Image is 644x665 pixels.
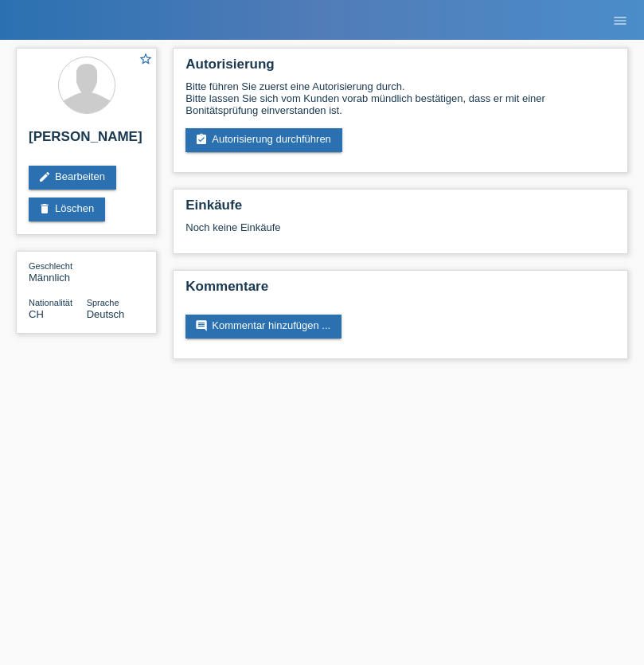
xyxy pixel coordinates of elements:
[139,52,153,66] i: star_border
[29,198,105,221] a: deleteLöschen
[185,279,615,303] h2: Kommentare
[29,298,72,307] span: Nationalität
[29,129,144,153] h2: [PERSON_NAME]
[185,198,615,221] h2: Einkäufe
[185,128,342,152] a: assignment_turned_inAutorisierung durchführen
[604,15,636,25] a: menu
[185,221,615,245] div: Noch keine Einkäufe
[139,52,153,68] a: star_border
[29,260,87,284] div: Männlich
[195,319,208,332] i: comment
[612,13,628,29] i: menu
[29,261,72,271] span: Geschlecht
[29,166,116,190] a: editBearbeiten
[29,308,44,320] span: Schweiz
[38,202,51,215] i: delete
[185,80,615,116] div: Bitte führen Sie zuerst eine Autorisierung durch. Bitte lassen Sie sich vom Kunden vorab mündlich...
[87,298,119,307] span: Sprache
[185,57,615,80] h2: Autorisierung
[185,315,342,338] a: commentKommentar hinzufügen ...
[38,170,51,183] i: edit
[87,308,125,320] span: Deutsch
[195,133,208,146] i: assignment_turned_in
